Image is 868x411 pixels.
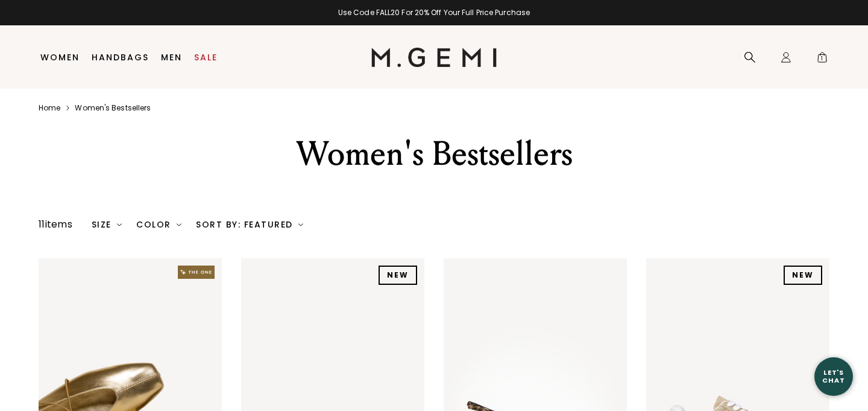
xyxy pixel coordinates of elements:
div: Size [92,220,122,229]
div: Sort By: Featured [196,220,303,229]
div: Women's Bestsellers [225,132,643,176]
a: Home [39,103,60,113]
div: Color [136,220,181,229]
div: Let's Chat [814,369,853,384]
img: chevron-down.svg [298,222,303,227]
img: chevron-down.svg [117,222,122,227]
a: Women's bestsellers [75,103,151,113]
a: Men [161,53,182,62]
div: NEW [379,266,417,285]
div: NEW [784,266,822,285]
img: The One tag [178,266,215,279]
a: Sale [194,53,218,62]
img: chevron-down.svg [177,222,181,227]
span: 1 [816,54,828,66]
img: M.Gemi [371,48,497,67]
a: Handbags [92,53,149,62]
a: Women [40,53,80,62]
div: 11 items [39,217,72,232]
